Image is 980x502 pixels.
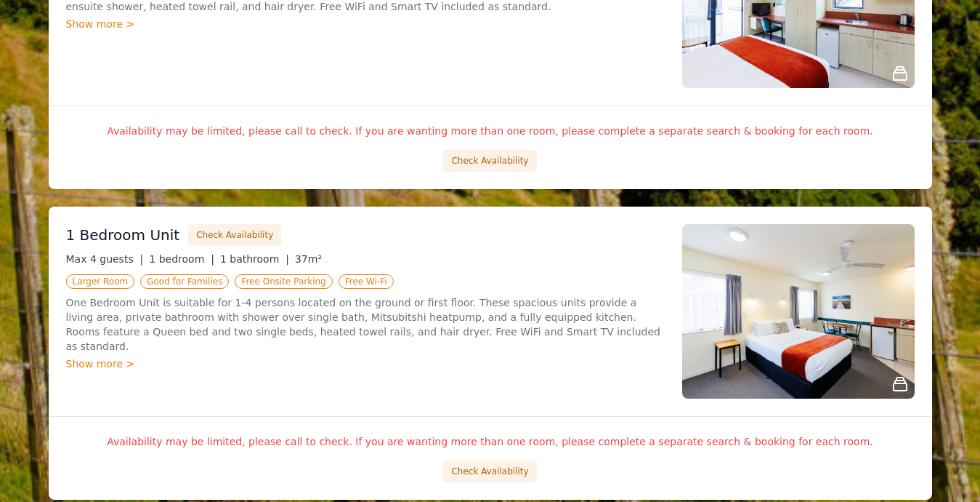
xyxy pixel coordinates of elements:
span: 1 bathroom | [220,253,289,265]
div: Show more > [66,17,665,31]
p: One Bedroom Unit is suitable for 1-4 persons located on the ground or first floor. These spacious... [66,295,665,354]
span: Free Wi-Fi [339,274,394,289]
span: Good for Families [140,274,229,289]
button: Check Availability [188,224,281,246]
span: Max 4 guests | [66,253,144,265]
p: Availability may be limited, please call to check. If you are wanting more than one room, please ... [66,434,915,449]
button: Check Availability [443,461,536,482]
h3: 1 Bedroom Unit [66,225,180,245]
span: Larger Room [66,274,135,289]
button: Check Availability [443,150,536,172]
span: Free Onsite Parking [235,274,332,289]
p: Availability may be limited, please call to check. If you are wanting more than one room, please ... [66,124,915,138]
span: 1 bedroom | [149,253,214,265]
div: Show more > [66,356,665,371]
span: 37m² [295,253,322,265]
